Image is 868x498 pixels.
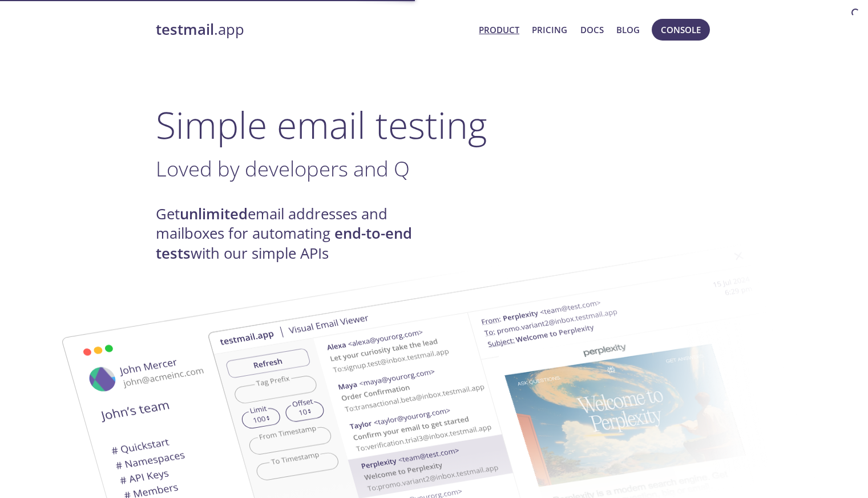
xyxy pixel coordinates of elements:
[156,204,434,263] h4: Get email addresses and mailboxes for automating with our simple APIs
[156,223,412,263] strong: end-to-end tests
[652,19,710,41] button: Console
[532,22,567,37] a: Pricing
[156,20,470,39] a: testmail.app
[661,22,701,37] span: Console
[180,204,248,224] strong: unlimited
[156,103,713,147] h1: Simple email testing
[479,22,519,37] a: Product
[156,19,214,39] strong: testmail
[616,22,640,37] a: Blog
[580,22,604,37] a: Docs
[156,154,410,183] span: Loved by developers and Q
